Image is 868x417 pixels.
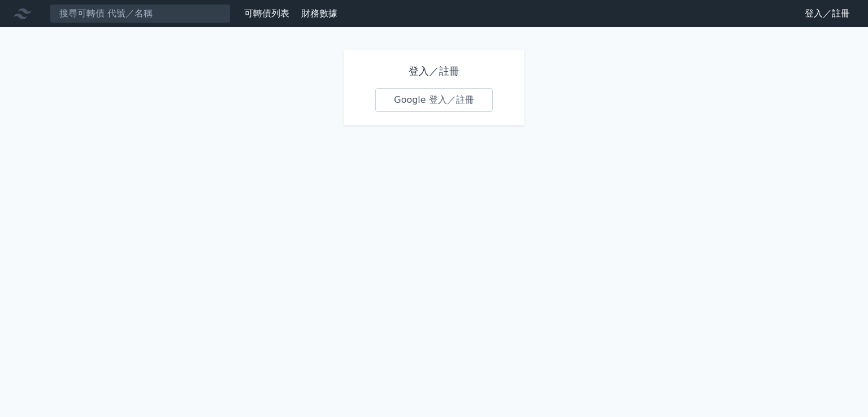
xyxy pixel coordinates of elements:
input: 搜尋可轉債 代號／名稱 [50,4,231,23]
a: 可轉債列表 [244,8,289,19]
a: 登入／註冊 [796,5,859,23]
a: 財務數據 [301,8,337,19]
h1: 登入／註冊 [375,63,493,79]
a: Google 登入／註冊 [375,88,493,112]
